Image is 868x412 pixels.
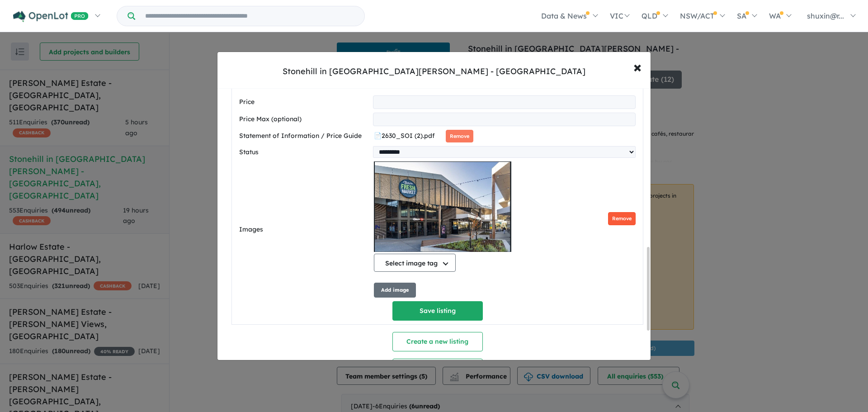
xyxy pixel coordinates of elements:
label: Status [239,147,369,158]
button: Select image tag [374,254,456,272]
button: Save listing [392,301,483,321]
span: shuxin@r... [807,11,844,20]
button: Create a new listing [392,332,483,351]
div: Stonehill in [GEOGRAPHIC_DATA][PERSON_NAME] - [GEOGRAPHIC_DATA] [283,66,585,77]
img: Openlot PRO Logo White [13,11,89,22]
img: 2Q== [374,161,511,252]
button: Remove [446,130,473,143]
label: Images [239,224,370,235]
span: 📄 2630_SOI (2).pdf [374,132,435,140]
label: Statement of Information / Price Guide [239,131,370,142]
span: × [633,57,642,76]
button: Add image [374,283,416,298]
input: Try estate name, suburb, builder or developer [137,6,363,26]
label: Price Max (optional) [239,114,369,125]
button: Re-order listings [392,359,483,378]
button: Remove [608,212,636,225]
label: Price [239,97,369,108]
